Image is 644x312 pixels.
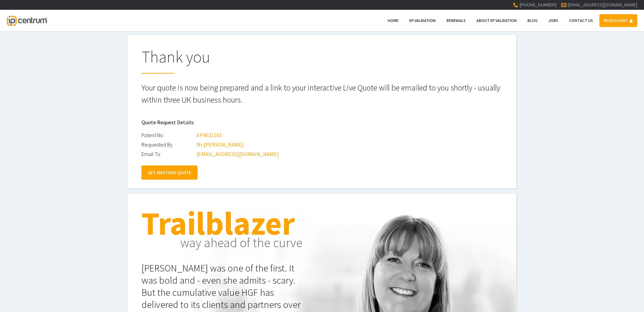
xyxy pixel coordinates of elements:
[197,149,279,159] div: [EMAIL_ADDRESS][DOMAIN_NAME]
[472,14,521,27] a: About EP Validation
[569,18,593,23] span: Contact Us
[197,140,244,149] div: Mr [PERSON_NAME]
[405,14,440,27] a: EP Validation
[141,130,196,140] div: Patent No
[565,14,597,27] a: Contact Us
[519,2,557,8] span: [PHONE_NUMBER]
[7,10,47,31] a: IP Centrum
[523,14,542,27] a: Blog
[548,18,558,23] span: Jobs
[476,18,517,23] span: About EP Validation
[197,130,222,140] div: EP4021103
[567,2,637,8] a: [EMAIL_ADDRESS][DOMAIN_NAME]
[442,14,470,27] a: Renewals
[141,82,503,106] p: Your quote is now being prepared and a link to your interactive Live Quote will be emailed to you...
[388,18,398,23] span: Home
[599,14,637,27] a: MY ACCOUNT
[141,49,503,74] h1: Thank you
[141,140,196,149] div: Requested By
[527,18,538,23] span: Blog
[141,165,198,180] a: GET ANOTHER QUOTE
[446,18,466,23] span: Renewals
[141,149,196,159] div: Email To
[409,18,436,23] span: EP Validation
[383,14,403,27] a: Home
[544,14,563,27] a: Jobs
[141,114,503,130] h2: Quote Request Details:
